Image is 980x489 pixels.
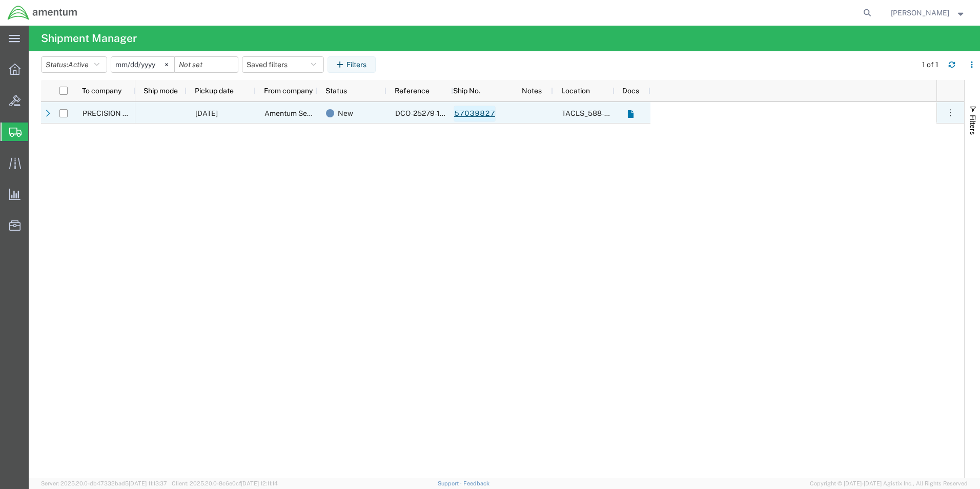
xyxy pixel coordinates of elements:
span: Pickup date [195,87,234,95]
button: Status:Active [41,56,107,73]
span: Filters [969,115,977,135]
input: Not set [175,57,238,72]
button: Saved filters [242,56,324,73]
a: Feedback [463,480,489,486]
span: Reference [395,87,430,95]
h4: Shipment Manager [41,26,137,51]
span: Docs [622,87,639,95]
span: From company [264,87,313,95]
span: Copyright © [DATE]-[DATE] Agistix Inc., All Rights Reserved [810,479,968,488]
span: Status [325,87,347,95]
span: [DATE] 11:13:37 [129,480,167,486]
input: Not set [111,57,174,72]
a: 57039827 [454,106,496,122]
a: Support [438,480,463,486]
span: TACLS_588-Dothan, AL [562,109,705,117]
span: PRECISION ACCESSORIES AND INSTRUMENTS [83,109,243,117]
span: DCO-25279-169165 [395,109,461,117]
span: New [338,103,353,124]
img: logo [7,5,78,21]
button: [PERSON_NAME] [890,7,966,19]
span: Active [68,60,89,69]
span: Client: 2025.20.0-8c6e0cf [172,480,278,486]
span: Server: 2025.20.0-db47332bad5 [41,480,167,486]
span: Notes [522,87,542,95]
span: To company [82,87,121,95]
span: [DATE] 12:11:14 [241,480,278,486]
span: Location [561,87,590,95]
div: 1 of 1 [922,59,940,70]
span: Ship No. [453,87,480,95]
span: 10/06/2025 [195,109,218,117]
span: Ship mode [144,87,178,95]
span: Marcus McGuire [891,7,949,18]
span: Amentum Services, Inc. [264,109,341,117]
button: Filters [328,56,376,73]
